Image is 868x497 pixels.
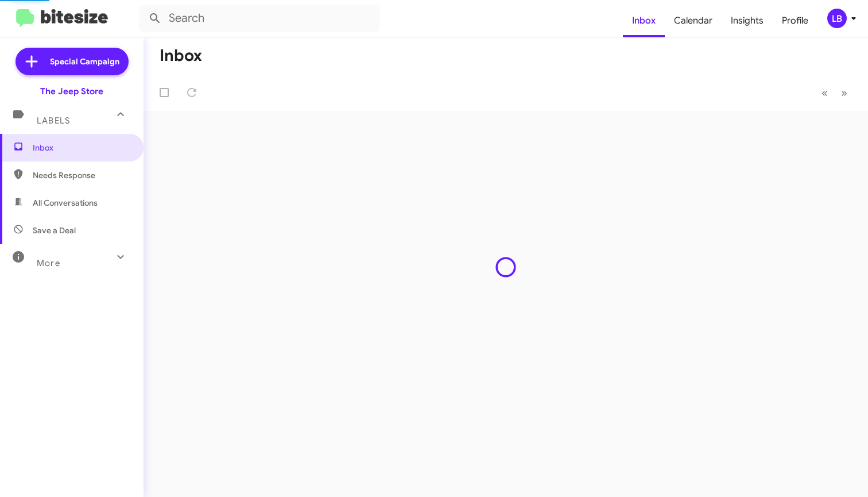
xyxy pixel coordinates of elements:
button: Next [834,81,854,105]
span: Labels [37,115,70,126]
nav: Page navigation example [815,81,854,105]
button: Previous [815,81,835,105]
span: « [821,86,828,100]
a: Special Campaign [15,48,129,75]
span: Special Campaign [50,56,119,67]
span: Save a Deal [33,225,76,236]
span: All Conversations [33,197,98,209]
a: Calendar [665,4,722,37]
a: Inbox [623,4,665,37]
input: Search [139,5,380,32]
div: LB [827,9,847,28]
span: Needs Response [33,169,130,181]
button: LB [817,9,855,28]
span: » [841,86,847,100]
h1: Inbox [160,47,202,65]
span: More [37,258,60,268]
a: Insights [722,4,773,37]
div: The Jeep Store [40,86,103,97]
a: Profile [773,4,817,37]
span: Inbox [33,142,130,153]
